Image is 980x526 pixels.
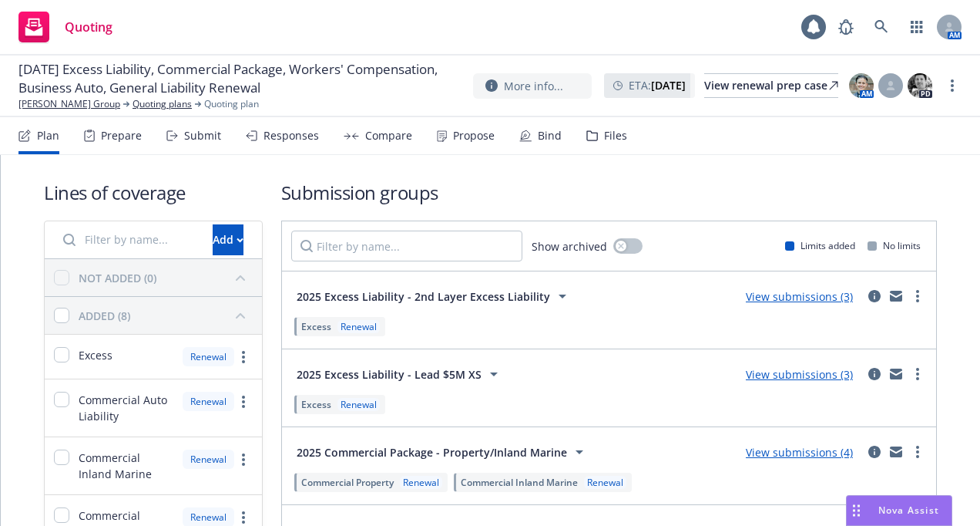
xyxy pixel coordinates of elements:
[44,180,263,205] h1: Lines of coverage
[400,476,442,489] div: Renewal
[183,450,234,469] div: Renewal
[234,393,253,411] a: more
[604,130,627,142] div: Files
[79,265,253,290] button: NOT ADDED (0)
[453,130,495,142] div: Propose
[337,320,380,333] div: Renewal
[538,130,562,142] div: Bind
[887,287,905,305] a: mail
[868,239,921,252] div: No limits
[365,130,412,142] div: Compare
[37,130,59,142] div: Plan
[54,224,203,255] input: Filter by name...
[337,398,380,411] div: Renewal
[908,73,932,98] img: photo
[746,445,853,460] a: View submissions (4)
[79,450,173,482] span: Commercial Inland Marine
[887,365,905,383] a: mail
[18,97,120,111] a: [PERSON_NAME] Group
[133,97,192,111] a: Quoting plans
[746,367,853,382] a: View submissions (3)
[584,476,626,489] div: Renewal
[101,130,142,142] div: Prepare
[651,78,686,93] strong: [DATE]
[908,287,927,305] a: more
[184,130,221,142] div: Submit
[301,320,331,333] span: Excess
[234,348,253,366] a: more
[532,238,607,255] span: Show archived
[785,239,855,252] div: Limits added
[901,12,932,42] a: Switch app
[234,450,253,469] a: more
[846,495,952,526] button: Nova Assist
[281,180,937,205] h1: Submission groups
[504,78,563,94] span: More info...
[878,504,939,517] span: Nova Assist
[204,97,259,111] span: Quoting plan
[887,443,905,461] a: mail
[473,73,592,99] button: More info...
[943,76,962,95] a: more
[865,365,884,383] a: circleInformation
[704,73,838,98] a: View renewal prep case
[908,443,927,461] a: more
[865,287,884,305] a: circleInformation
[291,437,594,467] button: 2025 Commercial Package - Property/Inland Marine
[704,74,838,97] div: View renewal prep case
[297,444,567,460] span: 2025 Commercial Package - Property/Inland Marine
[79,308,130,324] div: ADDED (8)
[297,366,482,383] span: 2025 Excess Liability - Lead $5M XS
[847,496,866,525] div: Drag to move
[865,443,884,461] a: circleInformation
[79,270,156,286] div: NOT ADDED (0)
[79,392,173,424] span: Commercial Auto Liability
[183,392,234,411] div: Renewal
[297,288,550,305] span: 2025 Excess Liability - 2nd Layer Excess Liability
[461,476,578,489] span: Commercial Inland Marine
[849,73,874,98] img: photo
[908,365,927,383] a: more
[213,224,243,255] button: Add
[263,130,319,142] div: Responses
[291,281,577,312] button: 2025 Excess Liability - 2nd Layer Excess Liability
[831,12,861,42] a: Report a Bug
[629,77,686,93] span: ETA :
[291,231,522,261] input: Filter by name...
[65,21,112,33] span: Quoting
[301,398,331,411] span: Excess
[79,303,253,328] button: ADDED (8)
[183,347,234,366] div: Renewal
[301,476,394,489] span: Commercial Property
[213,225,243,255] div: Add
[866,12,897,42] a: Search
[18,60,461,97] span: [DATE] Excess Liability, Commercial Package, Workers' Compensation, Business Auto, General Liabil...
[79,347,112,363] span: Excess
[746,289,853,304] a: View submissions (3)
[12,5,119,49] a: Quoting
[291,359,508,389] button: 2025 Excess Liability - Lead $5M XS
